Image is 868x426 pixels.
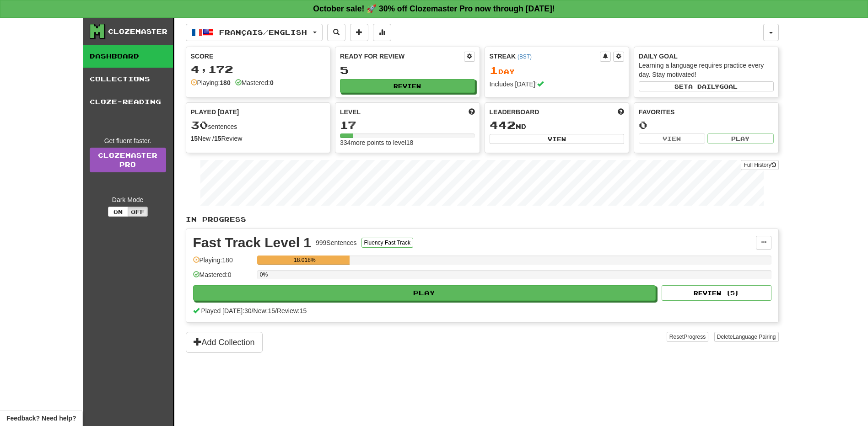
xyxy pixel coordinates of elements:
button: Off [128,207,148,217]
div: Learning a language requires practice every day. Stay motivated! [639,61,774,79]
div: Mastered: [235,78,274,87]
div: nd [490,119,625,131]
button: Play [707,133,774,144]
button: Add sentence to collection [350,24,368,41]
div: sentences [191,119,326,131]
span: / [275,307,277,314]
div: Dark Mode [90,195,166,204]
div: Fast Track Level 1 [193,236,312,250]
div: 5 [340,64,475,76]
a: Cloze-Reading [83,91,173,113]
button: Français/English [186,24,323,41]
span: 30 [191,118,208,131]
div: Score [191,52,326,61]
div: Daily Goal [639,52,774,61]
button: DeleteLanguage Pairing [714,332,779,342]
div: Clozemaster [108,27,167,36]
button: Play [193,285,656,301]
span: Played [DATE] [191,107,239,117]
div: 17 [340,119,475,131]
div: 999 Sentences [316,238,357,247]
strong: 15 [191,135,198,142]
div: New / Review [191,134,326,143]
button: Fluency Fast Track [361,238,413,248]
div: 18.018% [260,256,350,265]
div: Streak [490,52,600,61]
span: Level [340,107,361,117]
span: Open feedback widget [6,414,76,423]
strong: 15 [214,135,221,142]
span: This week in points, UTC [618,107,624,117]
div: Includes [DATE]! [490,80,625,89]
div: Playing: 180 [193,256,253,271]
div: Mastered: 0 [193,270,253,285]
button: Review (5) [662,285,771,301]
button: More stats [373,24,391,41]
span: Français / English [219,28,307,36]
div: Get fluent faster. [90,136,166,145]
div: Favorites [639,107,774,117]
button: Review [340,79,475,93]
button: ResetProgress [667,332,708,342]
button: Full History [741,160,778,170]
span: Score more points to level up [469,107,475,117]
button: Add Collection [186,332,263,353]
button: View [490,134,625,144]
button: View [639,133,705,144]
a: Dashboard [83,45,173,68]
span: 1 [490,64,498,76]
span: Progress [684,334,706,340]
button: On [108,207,128,217]
div: 4,172 [191,64,326,75]
span: Leaderboard [490,107,539,117]
span: a daily [688,83,719,90]
div: 334 more points to level 18 [340,138,475,147]
span: / [252,307,253,314]
div: 0 [639,119,774,131]
span: Review: 15 [277,307,307,314]
span: Language Pairing [733,334,776,340]
div: Day [490,64,625,76]
strong: October sale! 🚀 30% off Clozemaster Pro now through [DATE]! [313,4,555,13]
div: Ready for Review [340,52,464,61]
span: New: 15 [253,307,275,314]
div: Playing: [191,78,231,87]
span: Played [DATE]: 30 [201,307,251,314]
a: Collections [83,68,173,91]
strong: 180 [220,79,230,86]
a: ClozemasterPro [90,148,166,172]
button: Seta dailygoal [639,81,774,91]
button: Search sentences [327,24,345,41]
a: (BST) [518,53,532,60]
span: 442 [490,118,516,131]
strong: 0 [270,79,274,86]
p: In Progress [186,215,779,224]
